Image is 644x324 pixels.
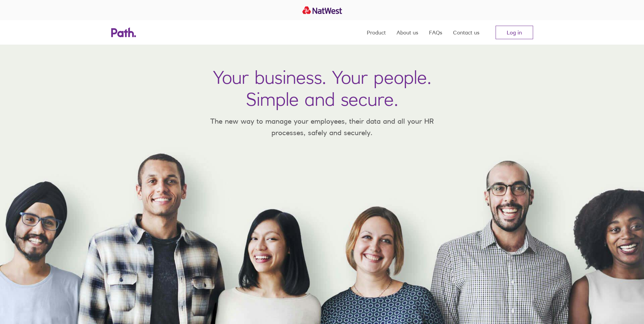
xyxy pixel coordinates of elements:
a: Product [367,20,386,45]
a: Contact us [453,20,479,45]
p: The new way to manage your employees, their data and all your HR processes, safely and securely. [200,116,444,138]
h1: Your business. Your people. Simple and secure. [213,66,431,110]
a: About us [397,20,418,45]
a: Log in [496,26,533,39]
a: FAQs [429,20,442,45]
